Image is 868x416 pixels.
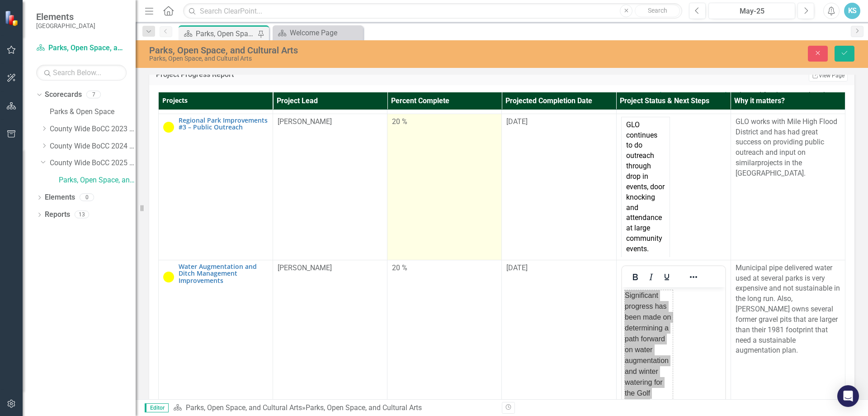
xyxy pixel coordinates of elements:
div: Welcome Page [290,27,361,38]
td: Hired a communications outreach specialist who is working closely with comms and significantly im... [3,3,56,112]
h3: Project Progress Report [156,71,608,79]
small: [GEOGRAPHIC_DATA] [36,22,95,29]
input: Search Below... [36,65,127,81]
div: 20 % [392,117,497,127]
a: Regional Park Improvements #3 – Public Outreach [179,117,268,131]
span: Elements [36,11,95,22]
a: Parks, Open Space, and Cultural Arts [59,175,136,186]
div: Parks, Open Space, and Cultural Arts [149,45,545,55]
a: Parks, Open Space, and Cultural Arts [36,43,127,53]
p: [PERSON_NAME] [278,263,382,273]
div: May-25 [712,6,792,17]
div: Parks, Open Space, and Cultural Arts [196,28,255,39]
button: Reveal or hide additional toolbar items [686,271,701,283]
img: ClearPoint Strategy [5,10,20,26]
div: 0 [80,194,94,201]
a: Scorecards [45,90,82,100]
div: Parks, Open Space, and Cultural Arts [149,55,545,62]
a: Parks, Open Space, and Cultural Arts [186,403,302,412]
a: Water Augmentation and Ditch Management Improvements [179,263,268,284]
div: 13 [75,211,89,219]
span: Editor [145,403,169,412]
button: Bold [627,271,643,283]
input: Search ClearPoint... [183,3,682,19]
span: [DATE] [506,117,528,126]
td: The Poet has been chosen and is currently working through their orientation to the County as [PER... [3,3,63,123]
p: [PERSON_NAME] [278,117,382,127]
a: County Wide BoCC 2023 Goals [50,124,136,134]
a: Elements [45,192,75,203]
span: County Wide BoCC 2025 Goals [179,131,254,138]
div: Parks, Open Space, and Cultural Arts [306,403,422,412]
p: Municipal pipe delivered water used at several parks is very expensive and not sustainable in the... [736,263,840,356]
span: GLO works with Mile High Flood District and has had great success on providing public outreach an... [736,117,837,167]
button: Search [635,5,680,17]
span: Search [648,7,667,14]
img: 10% to 50% [163,272,174,282]
button: Underline [659,271,675,283]
a: County Wide BoCC 2024 Goals [50,141,136,152]
span: County Wide BoCC 2025 Goals [179,284,254,291]
a: View Page [809,70,848,81]
a: Parks & Open Space [50,107,136,117]
td: Work south of the [PERSON_NAME] ditch is largely complete with detail work and finishing touches ... [3,3,80,184]
span: [DATE] [506,263,528,272]
button: May-25 [708,3,795,19]
div: » [173,403,495,413]
a: Welcome Page [275,27,361,38]
div: 20 % [392,263,497,273]
a: County Wide BoCC 2025 Goals [50,158,136,168]
div: 7 [86,91,101,99]
div: Open Intercom Messenger [837,385,859,407]
td: GLO continues to do outreach through drop in events, door knocking and attendance at large commun... [621,117,670,257]
button: Italic [643,271,659,283]
a: Reports [45,210,70,220]
span: projects in the [GEOGRAPHIC_DATA]. [736,158,806,177]
img: 10% to 50% [163,122,174,133]
button: KS [844,3,860,19]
